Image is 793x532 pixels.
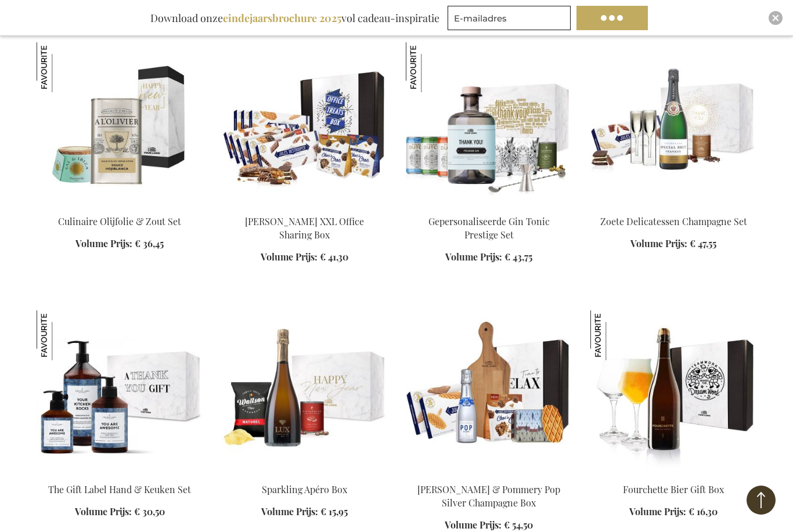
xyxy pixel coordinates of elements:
img: Fourchette Bier Gift Box [590,310,640,360]
span: Volume Prijs: [75,505,132,517]
span: Volume Prijs: [261,251,318,263]
input: E-mailadres [448,6,571,30]
a: Olive & Salt Culinary Set Culinaire Olijfolie & Zout Set [37,200,203,211]
img: Culinaire Olijfolie & Zout Set [37,42,86,92]
img: The Gift Label Hand & Kitchen Set [37,310,203,473]
span: Volume Prijs: [629,505,686,517]
a: The Gift Label Hand & Kitchen Set The Gift Label Hand & Keuken Set [37,468,203,479]
a: Volume Prijs: € 43,75 [445,251,532,264]
span: € 15,95 [320,505,348,517]
a: Volume Prijs: € 54,50 [445,519,533,532]
img: Sweet Delights & Pommery Pop Silver Champagne Box [406,310,572,473]
a: Sparkling Apero Box [221,468,387,479]
a: Volume Prijs: € 36,45 [75,237,164,251]
span: € 54,50 [504,519,533,531]
a: [PERSON_NAME] XXL Office Sharing Box [245,215,364,241]
button: Brochure downloaden [576,6,648,30]
a: The Gift Label Hand & Keuken Set [48,483,191,495]
span: € 47,55 [690,237,716,249]
a: Volume Prijs: € 15,95 [261,505,348,519]
a: Volume Prijs: € 47,55 [630,237,716,251]
span: € 41,30 [320,251,348,263]
span: Volume Prijs: [261,505,318,517]
a: Volume Prijs: € 41,30 [261,251,348,264]
a: [PERSON_NAME] & Pommery Pop Silver Champagne Box [417,483,560,509]
span: € 30,50 [134,505,165,517]
a: Volume Prijs: € 16,30 [629,505,718,519]
a: Fourchette Bier Gift Box [623,483,724,495]
a: Sparkling Apéro Box [262,483,347,495]
img: Jules Destrooper XXL Office Sharing Box [221,42,387,205]
a: Gepersonaliseerde Gin Tonic Prestige Set [428,215,550,241]
span: € 43,75 [504,251,532,263]
a: Sweet Delights & Pommery Pop Silver Champagne Box [406,468,572,479]
img: Olive & Salt Culinary Set [37,42,203,205]
span: Volume Prijs: [630,237,687,249]
form: marketing offers and promotions [448,6,574,34]
a: Fourchette Beer Gift Box Fourchette Bier Gift Box [590,468,756,479]
a: Volume Prijs: € 30,50 [75,505,165,519]
a: Sweet Delights Champagne Set [590,200,756,211]
a: Personalised Gin Tonic Prestige Set Gepersonaliseerde Gin Tonic Prestige Set [406,200,572,211]
img: Sparkling Apero Box [221,310,387,473]
img: Close [772,15,779,21]
img: Gepersonaliseerde Gin Tonic Prestige Set [406,42,456,92]
a: Zoete Delicatessen Champagne Set [600,215,747,227]
img: Sweet Delights Champagne Set [590,42,756,205]
a: Culinaire Olijfolie & Zout Set [58,215,181,227]
span: Volume Prijs: [75,237,132,249]
img: Fourchette Beer Gift Box [590,310,756,473]
div: Download onze vol cadeau-inspiratie [145,6,445,30]
div: Close [769,11,783,25]
span: € 36,45 [135,237,164,249]
img: Personalised Gin Tonic Prestige Set [406,42,572,205]
span: € 16,30 [689,505,718,517]
a: Jules Destrooper XXL Office Sharing Box [221,200,387,211]
img: The Gift Label Hand & Keuken Set [37,310,86,360]
span: Volume Prijs: [445,251,502,263]
span: Volume Prijs: [445,519,502,531]
b: eindejaarsbrochure 2025 [223,11,341,25]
